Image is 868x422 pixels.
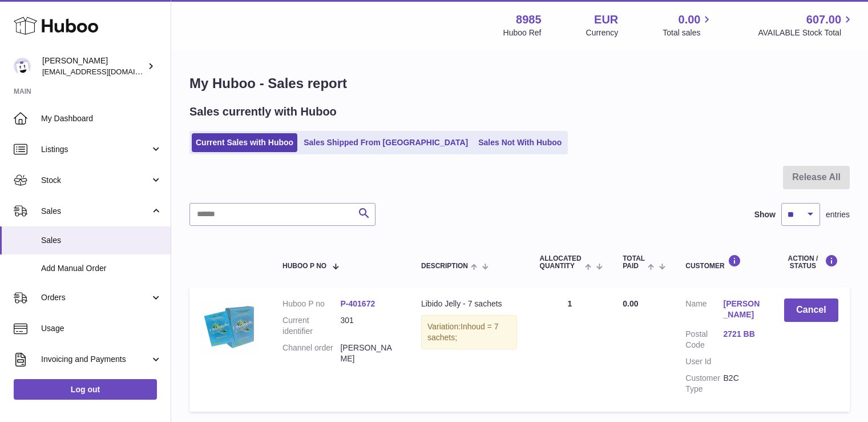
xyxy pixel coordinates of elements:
td: 1 [528,287,612,411]
a: P-401672 [340,299,375,308]
span: 607.00 [806,12,841,27]
a: Sales Shipped From [GEOGRAPHIC_DATA] [300,133,472,152]
span: Description [421,262,468,270]
span: Total paid [623,255,645,270]
dd: B2C [724,373,761,395]
div: Variation: [421,315,517,349]
dt: Current identifier [282,315,340,337]
div: Currency [586,27,619,38]
div: Libido Jelly - 7 sachets [421,298,517,309]
span: Stock [41,175,150,186]
strong: EUR [594,12,618,27]
button: Cancel [784,298,838,322]
span: 0.00 [679,12,701,27]
h2: Sales currently with Huboo [189,104,337,120]
div: Huboo Ref [503,27,542,38]
div: Action / Status [784,254,838,270]
dt: Name [685,298,723,323]
span: ALLOCATED Quantity [540,255,582,270]
span: Sales [41,206,150,217]
span: My Dashboard [41,113,162,124]
h1: My Huboo - Sales report [189,74,850,93]
dt: Channel order [282,343,340,364]
span: 0.00 [623,299,638,308]
span: Inhoud = 7 sachets; [427,322,499,342]
div: [PERSON_NAME] [42,55,145,77]
span: Total sales [663,27,713,38]
dd: 301 [340,315,398,337]
span: Huboo P no [282,262,326,270]
span: Invoicing and Payments [41,354,150,365]
dt: Postal Code [685,329,723,351]
strong: 8985 [516,12,542,27]
a: [PERSON_NAME] [724,298,761,320]
img: info@dehaanlifestyle.nl [14,58,31,75]
dt: User Id [685,356,723,367]
span: Orders [41,292,150,303]
dt: Huboo P no [282,298,340,309]
img: 301_1.jpg [201,298,258,356]
span: Sales [41,235,162,246]
span: entries [826,209,850,220]
a: 0.00 Total sales [663,12,713,38]
a: 2721 BB [724,329,761,340]
dd: [PERSON_NAME] [340,343,398,364]
a: Log out [14,379,157,400]
a: Sales Not With Huboo [474,133,566,152]
span: Usage [41,323,162,334]
a: Current Sales with Huboo [192,133,297,152]
label: Show [754,209,776,220]
dt: Customer Type [685,373,723,395]
div: Customer [685,254,761,270]
span: Listings [41,144,150,155]
span: AVAILABLE Stock Total [758,27,854,38]
a: 607.00 AVAILABLE Stock Total [758,12,854,38]
span: [EMAIL_ADDRESS][DOMAIN_NAME] [42,67,168,76]
span: Add Manual Order [41,263,162,274]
